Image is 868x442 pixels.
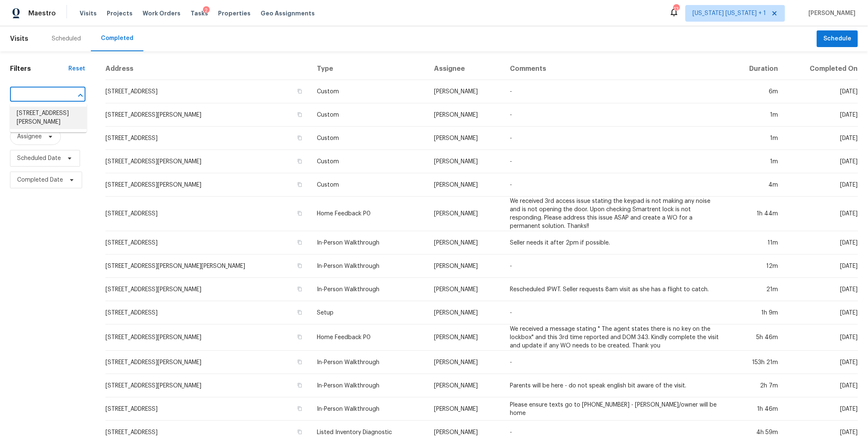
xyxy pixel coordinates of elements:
button: Copy Address [296,210,304,217]
td: [PERSON_NAME] [427,197,503,231]
td: [STREET_ADDRESS][PERSON_NAME][PERSON_NAME] [105,255,310,278]
button: Copy Address [296,285,304,293]
td: [PERSON_NAME] [427,397,503,421]
span: Assignee [17,132,42,141]
span: Geo Assignments [261,9,315,17]
td: [PERSON_NAME] [427,80,503,103]
button: Copy Address [296,181,304,188]
td: 1h 9m [729,301,785,325]
td: [DATE] [785,374,858,397]
td: [DATE] [785,127,858,150]
h1: Filters [10,65,68,73]
td: Custom [310,103,427,127]
span: Projects [107,9,133,17]
span: Scheduled Date [17,154,61,162]
button: Copy Address [296,405,304,412]
td: [PERSON_NAME] [427,127,503,150]
td: Seller needs it after 2pm if possible. [503,231,729,255]
td: [DATE] [785,231,858,255]
span: Schedule [823,34,851,44]
td: 6m [729,80,785,103]
button: Copy Address [296,111,304,118]
td: [PERSON_NAME] [427,351,503,374]
td: [STREET_ADDRESS][PERSON_NAME] [105,374,310,397]
td: - [503,301,729,325]
div: Scheduled [52,35,81,43]
button: Copy Address [296,358,304,366]
td: - [503,127,729,150]
td: 1m [729,150,785,173]
td: [DATE] [785,150,858,173]
td: [STREET_ADDRESS][PERSON_NAME] [105,150,310,173]
button: Copy Address [296,333,304,341]
span: Properties [218,9,251,17]
span: [US_STATE] [US_STATE] + 1 [692,9,766,17]
button: Copy Address [296,134,304,142]
span: Tasks [191,10,208,16]
td: [STREET_ADDRESS][PERSON_NAME] [105,351,310,374]
div: Reset [68,65,85,73]
td: In-Person Walkthrough [310,397,427,421]
button: Copy Address [296,239,304,246]
td: - [503,150,729,173]
td: In-Person Walkthrough [310,374,427,397]
th: Assignee [427,58,503,80]
td: - [503,255,729,278]
td: [PERSON_NAME] [427,278,503,301]
th: Completed On [785,58,858,80]
td: In-Person Walkthrough [310,231,427,255]
span: [PERSON_NAME] [805,9,855,17]
td: - [503,173,729,197]
button: Schedule [817,30,858,47]
td: Parents will be here - do not speak english bit aware of the visit. [503,374,729,397]
td: Custom [310,127,427,150]
td: Custom [310,150,427,173]
td: [DATE] [785,103,858,127]
td: 5h 46m [729,325,785,351]
button: Close [75,90,86,101]
td: [DATE] [785,397,858,421]
td: Home Feedback P0 [310,325,427,351]
th: Address [105,58,310,80]
td: In-Person Walkthrough [310,351,427,374]
div: Completed [101,34,133,42]
td: 12m [729,255,785,278]
td: [STREET_ADDRESS] [105,231,310,255]
td: [DATE] [785,80,858,103]
td: - [503,103,729,127]
td: [DATE] [785,173,858,197]
th: Duration [729,58,785,80]
td: [DATE] [785,278,858,301]
td: Rescheduled IPWT. Seller requests 8am visit as she has a flight to catch. [503,278,729,301]
td: In-Person Walkthrough [310,255,427,278]
td: [STREET_ADDRESS][PERSON_NAME] [105,278,310,301]
td: 4m [729,173,785,197]
td: Custom [310,80,427,103]
td: In-Person Walkthrough [310,278,427,301]
button: Copy Address [296,87,304,95]
span: Maestro [28,9,56,17]
td: 1h 46m [729,397,785,421]
td: Home Feedback P0 [310,197,427,231]
div: 2 [203,6,210,15]
td: [PERSON_NAME] [427,173,503,197]
span: Work Orders [143,9,181,17]
td: 21m [729,278,785,301]
span: Completed Date [17,176,63,184]
span: Visits [80,9,97,17]
button: Copy Address [296,157,304,165]
td: [PERSON_NAME] [427,301,503,325]
td: [DATE] [785,301,858,325]
td: [DATE] [785,325,858,351]
div: 13 [673,5,679,13]
td: Please ensure texts go to [PHONE_NUMBER] - [PERSON_NAME]/owner will be home [503,397,729,421]
td: Setup [310,301,427,325]
button: Copy Address [296,382,304,389]
th: Comments [503,58,729,80]
td: [STREET_ADDRESS][PERSON_NAME] [105,173,310,197]
td: 1m [729,103,785,127]
td: [DATE] [785,197,858,231]
button: Copy Address [296,428,304,436]
td: We received a message stating " The agent states there is no key on the lockbox" and this 3rd tim... [503,325,729,351]
td: [STREET_ADDRESS] [105,301,310,325]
